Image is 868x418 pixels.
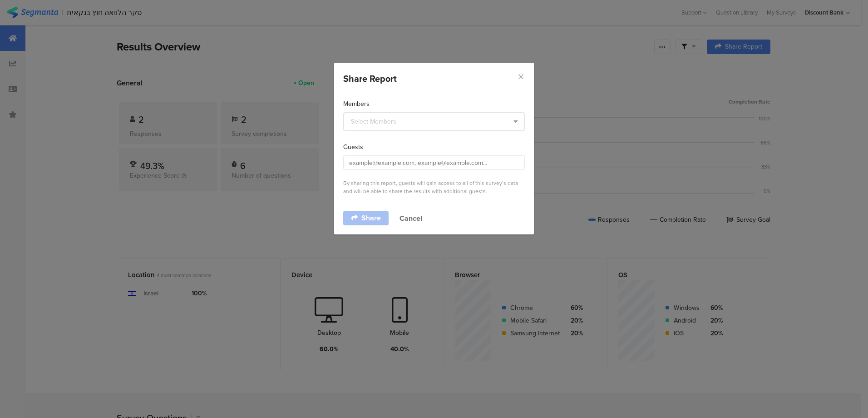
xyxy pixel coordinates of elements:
[343,99,525,109] div: Members
[399,213,422,224] button: Cancel
[343,179,525,195] div: By sharing this report, guests will gain access to all of this survey’s data and will be able to ...
[334,63,534,234] div: dialog
[344,113,524,131] input: Select Members
[517,72,525,82] button: Close
[343,72,525,85] div: Share Report
[343,142,525,152] div: Guests
[343,155,525,170] input: example@example.com, example@example.com...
